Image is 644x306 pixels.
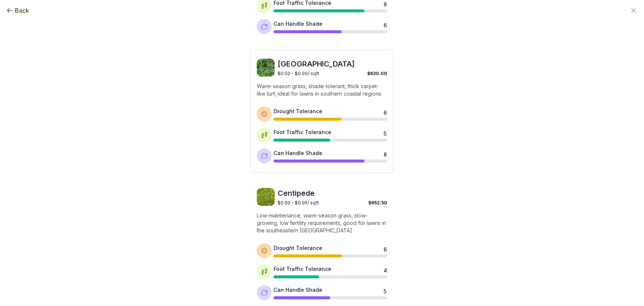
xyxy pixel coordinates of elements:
[257,59,275,77] img: St. Augustine sod image
[278,59,387,69] span: [GEOGRAPHIC_DATA]
[383,151,386,157] div: 8
[261,23,268,30] img: Shade tolerance icon
[368,200,387,205] span: $652.50
[261,131,268,139] img: Foot traffic tolerance icon
[383,21,386,27] div: 6
[274,244,322,252] div: Drought Tolerance
[383,109,386,115] div: 6
[278,200,319,205] span: $0.50 - $0.95 / sqft
[257,83,387,98] p: Warm-season grass, shade-tolerant, thick carpet-like turf, ideal for lawns in southern coastal re...
[257,212,387,234] p: Low-maintenance, warm-season grass, slow-growing, low fertility requirements, good for lawns in t...
[274,20,322,28] div: Can Handle Shade
[274,128,331,136] div: Foot Traffic Tolerance
[383,266,386,272] div: 4
[278,188,387,198] span: Centipede
[274,149,322,157] div: Can Handle Shade
[383,245,386,251] div: 6
[261,247,268,254] img: Drought tolerance icon
[367,71,387,76] span: $630.00
[274,286,322,294] div: Can Handle Shade
[261,152,268,160] img: Shade tolerance icon
[15,6,29,15] span: Back
[383,130,386,136] div: 5
[261,110,268,118] img: Drought tolerance icon
[278,71,319,76] span: $0.50 - $0.90 / sqft
[261,268,268,275] img: Foot traffic tolerance icon
[257,188,275,206] img: Centipede sod image
[261,289,268,296] img: Shade tolerance icon
[383,287,386,293] div: 5
[274,107,322,115] div: Drought Tolerance
[6,6,29,15] button: Back
[274,265,331,273] div: Foot Traffic Tolerance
